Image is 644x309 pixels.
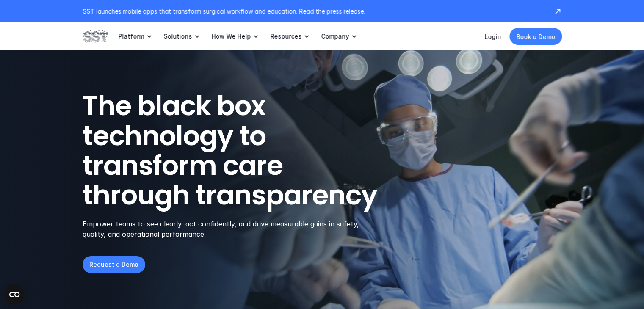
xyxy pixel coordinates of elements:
p: SST launches mobile apps that transform surgical workflow and education. Read the press release. [83,7,545,16]
p: Request a Demo [89,260,138,269]
a: Login [484,33,501,40]
h1: The black box technology to transform care through transparency [83,91,418,210]
a: Book a Demo [509,28,562,45]
img: SST logo [83,29,108,44]
p: Empower teams to see clearly, act confidently, and drive measurable gains in safety, quality, and... [83,219,370,239]
p: Resources [270,33,301,40]
p: Book a Demo [516,32,555,41]
p: Platform [118,33,144,40]
a: Request a Demo [83,256,145,273]
button: Open CMP widget [4,284,25,305]
p: How We Help [211,33,251,40]
a: Platform [118,22,153,50]
p: Solutions [163,33,192,40]
p: Company [321,33,349,40]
